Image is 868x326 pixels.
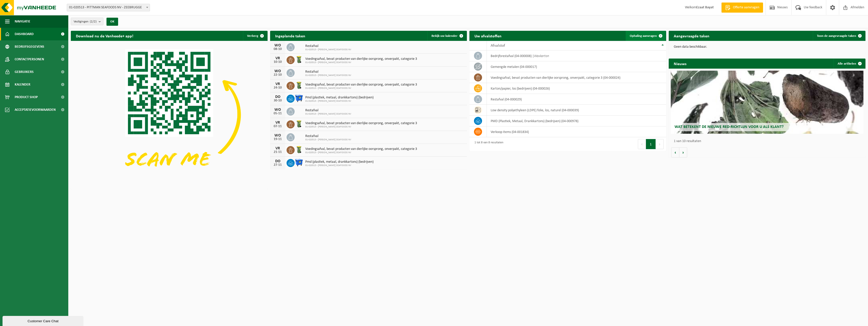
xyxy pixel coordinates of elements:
[487,50,666,61] td: bedrijfsrestafval (04-000008) |
[15,78,30,91] span: Kalender
[273,69,283,73] div: WO
[669,31,714,41] h2: Aangevraagde taken
[305,87,417,90] span: 01-020513 - [PERSON_NAME] SEAFOODS NV
[273,125,283,128] div: 07-11
[487,105,666,116] td: low density polyethyleen (LDPE) folie, los, naturel (04-000039)
[15,15,30,28] span: Navigatie
[295,120,303,128] img: WB-0140-HPE-GN-50
[273,43,283,47] div: WO
[305,44,351,48] span: Restafval
[273,112,283,115] div: 05-11
[71,31,138,41] h2: Download nu de Vanheede+ app!
[630,34,657,38] span: Ophaling aanvragen
[15,103,56,116] span: Acceptatievoorwaarden
[67,4,150,11] span: 01-020513 - PITTMAN SEAFOODS NV - ZEEBRUGGE
[273,159,283,163] div: DO
[469,31,507,41] h2: Uw afvalstoffen
[305,151,417,154] span: 01-020513 - [PERSON_NAME] SEAFOODS NV
[679,147,687,157] button: Volgende
[295,94,303,102] img: WB-1100-HPE-BE-01
[15,53,44,66] span: Contactpersonen
[427,31,466,41] a: Bekijk uw kalender
[487,94,666,105] td: restafval (04-000029)
[671,147,679,157] button: Vorige
[273,163,283,167] div: 27-11
[696,6,714,9] strong: Ezaat Bayat
[90,20,97,23] count: (2/2)
[674,140,863,143] p: 1 van 10 resultaten
[646,139,656,149] button: 1
[273,99,283,102] div: 30-10
[675,125,784,129] span: Wat betekent de nieuwe RED-richtlijn voor u als klant?
[487,61,666,72] td: gemengde metalen (04-000017)
[834,59,865,69] a: Alle artikelen
[669,59,691,68] h2: Nieuws
[67,4,150,11] span: 01-020513 - PITTMAN SEAFOODS NV - ZEEBRUGGE
[305,138,351,141] span: 01-020513 - [PERSON_NAME] SEAFOODS NV
[273,150,283,154] div: 21-11
[638,139,646,149] button: Previous
[487,116,666,126] td: PMD (Plastiek, Metaal, Drankkartons) (bedrijven) (04-000978)
[295,145,303,154] img: WB-0140-HPE-GN-50
[15,28,34,40] span: Dashboard
[273,138,283,141] div: 19-11
[813,31,865,41] a: Toon de aangevraagde taken
[295,81,303,90] img: WB-0140-HPE-GN-50
[305,83,417,87] span: Voedingsafval, bevat producten van dierlijke oorsprong, onverpakt, categorie 3
[273,121,283,125] div: VR
[305,48,351,51] span: 01-020513 - [PERSON_NAME] SEAFOODS NV
[472,139,503,150] div: 1 tot 8 van 8 resultaten
[721,3,763,13] a: Offerte aanvragen
[431,34,458,38] span: Bekijk uw kalender
[273,56,283,60] div: VR
[817,34,856,38] span: Toon de aangevraagde taken
[273,146,283,150] div: VR
[305,160,374,164] span: Pmd (plastiek, metaal, drankkartons) (bedrijven)
[732,5,761,10] span: Offerte aanvragen
[305,61,417,64] span: 01-020513 - [PERSON_NAME] SEAFOODS NV
[305,96,374,100] span: Pmd (plastiek, metaal, drankkartons) (bedrijven)
[305,125,417,128] span: 01-020513 - [PERSON_NAME] SEAFOODS NV
[273,95,283,99] div: DO
[305,164,374,167] span: 01-020513 - [PERSON_NAME] SEAFOODS NV
[674,45,860,49] p: Geen data beschikbaar.
[305,108,351,113] span: Restafval
[3,315,84,326] iframe: chat widget
[273,47,283,51] div: 08-10
[71,18,103,25] button: Vestigingen(2/2)
[305,147,417,151] span: Voedingsafval, bevat producten van dierlijke oorsprong, onverpakt, categorie 3
[71,41,268,188] img: Download de VHEPlus App
[273,60,283,64] div: 10-10
[273,133,283,138] div: WO
[671,71,863,134] a: Wat betekent de nieuwe RED-richtlijn voor u als klant?
[273,86,283,90] div: 24-10
[534,54,549,58] i: Waxkarton
[491,44,505,48] span: Afvalstof
[74,18,97,25] span: Vestigingen
[305,134,351,138] span: Restafval
[273,82,283,86] div: VR
[106,18,118,26] button: OK
[487,126,666,137] td: verkoop items (04-001834)
[656,139,664,149] button: Next
[305,70,351,74] span: Restafval
[15,91,38,103] span: Product Shop
[487,72,666,83] td: voedingsafval, bevat producten van dierlijke oorsprong, onverpakt, categorie 3 (04-000024)
[247,34,258,38] span: Verberg
[243,31,267,41] button: Verberg
[305,74,351,77] span: 01-020513 - [PERSON_NAME] SEAFOODS NV
[15,40,44,53] span: Bedrijfsgegevens
[295,55,303,64] img: WB-0140-HPE-GN-50
[305,121,417,125] span: Voedingsafval, bevat producten van dierlijke oorsprong, onverpakt, categorie 3
[15,66,34,78] span: Gebruikers
[626,31,666,41] a: Ophaling aanvragen
[273,73,283,77] div: 22-10
[305,57,417,61] span: Voedingsafval, bevat producten van dierlijke oorsprong, onverpakt, categorie 3
[305,113,351,116] span: 01-020513 - [PERSON_NAME] SEAFOODS NV
[270,31,310,41] h2: Ingeplande taken
[295,158,303,167] img: WB-1100-HPE-BE-01
[273,108,283,112] div: WO
[487,83,666,94] td: karton/papier, los (bedrijven) (04-000026)
[305,100,374,103] span: 01-020513 - [PERSON_NAME] SEAFOODS NV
